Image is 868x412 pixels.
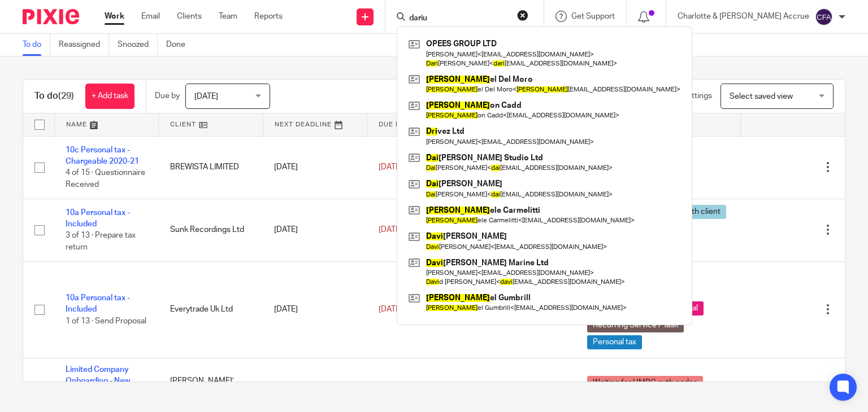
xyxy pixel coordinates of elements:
[571,12,615,20] span: Get Support
[66,169,145,189] span: 4 of 15 · Questionnaire Received
[263,136,367,199] td: [DATE]
[379,305,402,313] span: [DATE]
[678,11,809,22] p: Charlotte & [PERSON_NAME] Accrue
[194,93,218,100] span: [DATE]
[23,34,50,56] a: To do
[58,91,74,100] span: (29)
[118,34,158,56] a: Snoozed
[141,11,160,22] a: Email
[263,261,367,358] td: [DATE]
[159,261,263,358] td: Everytrade Uk Ltd
[263,199,367,261] td: [DATE]
[23,9,79,24] img: Pixie
[587,318,684,332] span: Recurring Service / Task
[166,34,194,56] a: Done
[66,232,136,252] span: 3 of 13 · Prepare tax return
[379,226,402,234] span: [DATE]
[815,8,833,26] img: svg%3E
[219,11,237,22] a: Team
[66,317,146,325] span: 1 of 13 · Send Proposal
[517,10,528,21] button: Clear
[159,136,263,199] td: BREWISTA LIMITED
[379,163,402,171] span: [DATE]
[254,11,283,22] a: Reports
[177,11,202,22] a: Clients
[155,90,180,102] p: Due by
[59,34,109,56] a: Reassigned
[730,93,793,100] span: Select saved view
[34,90,74,102] h1: To do
[587,376,703,390] span: Waiting for HMRC auth codes
[105,11,124,22] a: Work
[408,14,510,24] input: Search
[66,209,130,228] a: 10a Personal tax - Included
[66,146,139,165] a: 10c Personal tax - Chargeable 2020-21
[66,366,130,397] a: Limited Company Onboarding - New Incorporation
[587,335,642,349] span: Personal tax
[159,199,263,261] td: Sunk Recordings Ltd
[85,84,134,109] a: + Add task
[66,294,130,313] a: 10a Personal tax - Included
